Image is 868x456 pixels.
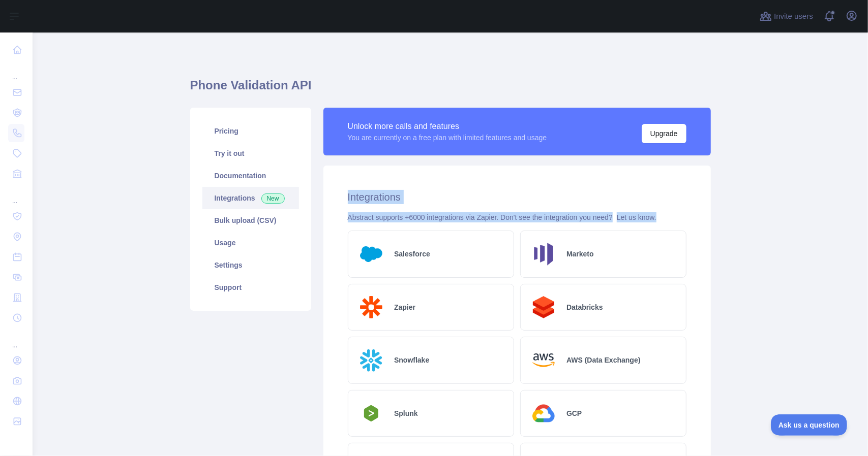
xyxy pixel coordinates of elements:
[261,193,285,204] span: New
[529,239,559,269] img: Logo
[8,185,24,205] div: ...
[356,292,386,322] img: Logo
[758,8,815,24] button: Invite users
[202,142,299,165] a: Try it out
[356,345,386,375] img: Logo
[774,11,813,22] span: Invite users
[348,120,547,133] div: Unlock more calls and features
[394,249,430,259] h2: Salesforce
[190,77,711,102] h1: Phone Validation API
[566,249,594,259] h2: Marketo
[202,276,299,299] a: Support
[202,232,299,254] a: Usage
[8,61,24,81] div: ...
[394,408,418,418] h2: Splunk
[8,329,24,349] div: ...
[529,345,559,375] img: Logo
[566,408,582,418] h2: GCP
[348,212,686,222] div: Abstract supports +6000 integrations via Zapier. Don't see the integration you need?
[529,292,559,322] img: Logo
[394,355,429,365] h2: Snowflake
[202,209,299,232] a: Bulk upload (CSV)
[642,124,686,143] button: Upgrade
[771,414,848,436] iframe: Toggle Customer Support
[529,399,559,429] img: Logo
[202,187,299,209] a: Integrations New
[348,190,686,204] h2: Integrations
[394,302,415,312] h2: Zapier
[356,239,386,269] img: Logo
[566,355,640,365] h2: AWS (Data Exchange)
[202,120,299,142] a: Pricing
[566,302,603,312] h2: Databricks
[617,213,656,221] a: Let us know.
[348,133,547,143] div: You are currently on a free plan with limited features and usage
[202,165,299,187] a: Documentation
[202,254,299,276] a: Settings
[356,402,386,425] img: Logo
